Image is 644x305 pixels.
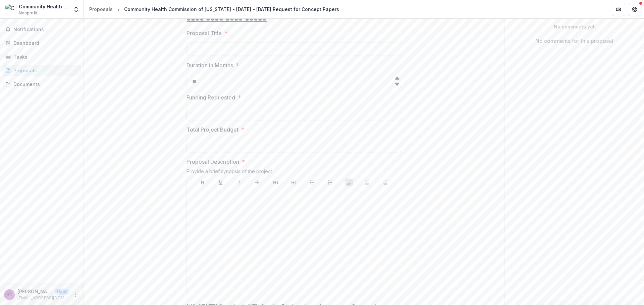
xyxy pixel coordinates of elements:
[308,178,316,186] button: Bullet List
[253,178,261,186] button: Strike
[89,6,113,13] div: Proposals
[345,178,353,186] button: Align Left
[3,51,81,62] a: Tasks
[3,24,81,35] button: Notifications
[186,29,222,37] p: Proposal Title
[199,178,207,186] button: Bold
[535,37,613,45] p: No comments for this proposal
[71,3,81,16] button: Open entity switcher
[87,4,115,14] a: Proposals
[71,291,79,299] button: More
[13,27,78,32] span: Notifications
[235,178,243,186] button: Italicize
[510,23,639,30] p: No comments yet
[13,40,75,47] div: Dashboard
[7,292,12,297] div: Riisa Rawlins
[272,178,280,186] button: Heading 1
[381,178,389,186] button: Align Right
[3,79,81,90] a: Documents
[17,295,69,301] p: [EMAIL_ADDRESS][DOMAIN_NAME]
[186,93,235,101] p: Funding Requested
[628,3,641,16] button: Get Help
[326,178,334,186] button: Ordered List
[186,61,233,69] p: Duration in Months
[17,288,52,295] p: [PERSON_NAME]
[217,178,225,186] button: Underline
[612,3,625,16] button: Partners
[124,6,339,13] div: Community Health Commission of [US_STATE] - [DATE] - [DATE] Request for Concept Papers
[87,4,342,14] nav: breadcrumb
[3,65,81,76] a: Proposals
[13,81,75,88] div: Documents
[3,37,81,49] a: Dashboard
[13,53,75,60] div: Tasks
[55,289,69,295] p: User
[363,178,371,186] button: Align Center
[186,126,238,134] p: Total Project Budget
[19,10,38,16] span: Nonprofit
[19,3,69,10] div: Community Health Commission of [US_STATE]
[186,168,401,177] div: Provide a brief synopsis of the project
[5,4,16,15] img: Community Health Commission of Missouri
[186,158,239,166] p: Proposal Description
[13,67,75,74] div: Proposals
[290,178,298,186] button: Heading 2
